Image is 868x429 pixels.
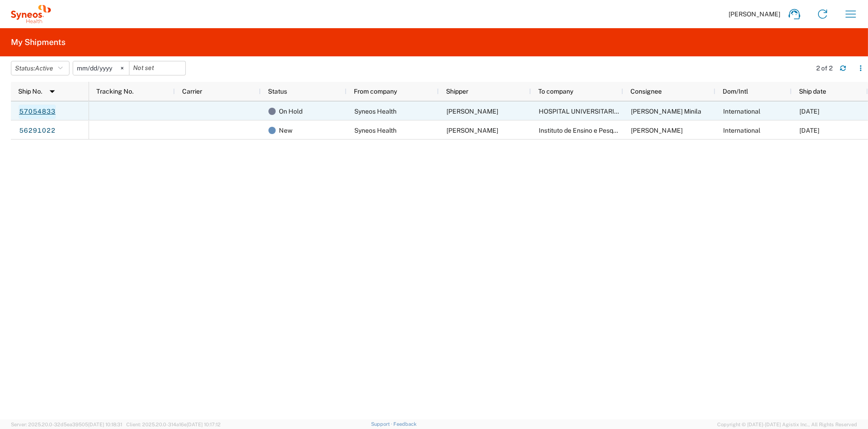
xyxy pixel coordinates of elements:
span: From company [354,88,397,95]
span: Syneos Health [354,108,397,115]
span: Shipper [446,88,468,95]
span: Tamyres Gomes [631,127,683,134]
span: John Popp [446,108,498,115]
span: Tracking No. [96,88,134,95]
span: To company [538,88,573,95]
span: Instituto de Ensino e Pesquisa Sao Lucas [539,127,691,134]
span: [PERSON_NAME] [729,10,780,18]
span: Ship date [799,88,826,95]
span: International [723,108,760,115]
button: Status:Active [11,61,69,75]
span: 07/24/2025 [799,127,819,134]
a: Feedback [393,421,417,427]
span: New [279,121,293,140]
input: Not set [129,61,185,75]
span: Syneos Health [354,127,397,134]
span: Emily Valeria Mata Minila [631,108,701,115]
span: 10/07/2025 [799,108,819,115]
span: On Hold [279,102,303,121]
span: Copyright © [DATE]-[DATE] Agistix Inc., All Rights Reserved [717,420,857,429]
a: Support [371,421,394,427]
input: Not set [73,61,129,75]
span: Consignee [630,88,662,95]
span: Status [268,88,287,95]
a: 56291022 [19,124,56,138]
a: 57054833 [19,105,56,119]
span: Ship No. [18,88,42,95]
span: [DATE] 10:17:12 [187,422,221,427]
span: John Popp [446,127,498,134]
span: HOSPITAL UNIVERSITARIO DR. JOSE ELEUTERIO GONZALEZ [539,108,672,115]
span: Client: 2025.20.0-314a16e [126,422,221,427]
span: International [723,127,760,134]
span: Server: 2025.20.0-32d5ea39505 [11,422,122,427]
span: Carrier [182,88,202,95]
span: Dom/Intl [723,88,748,95]
h2: My Shipments [11,37,65,48]
div: 2 of 2 [816,64,833,72]
span: [DATE] 10:18:31 [88,422,122,427]
span: Active [35,65,53,72]
img: arrow-dropdown.svg [45,84,60,99]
